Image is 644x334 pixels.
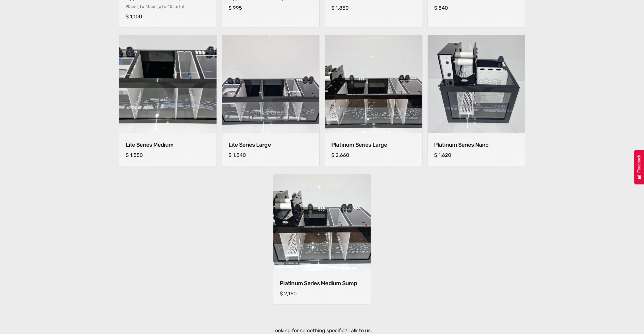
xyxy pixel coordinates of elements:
[145,4,151,9] div: 40
[273,174,371,305] a: Platinum Series Medium SumpPlatinum Series Medium SumpPlatinum Series Medium Sump$ 2,160
[637,155,641,173] span: Feedback
[434,5,519,11] h5: $ 840
[126,13,210,20] h5: $ 1,100
[634,150,644,184] button: Feedback - Show survey
[224,327,420,333] h5: Looking for something specific? Talk to us.
[331,5,416,11] h5: $ 1,850
[273,174,371,271] img: Platinum Series Medium Sump
[322,33,424,135] img: Platinum Series Large
[325,35,422,166] a: Platinum Series LargePlatinum Series LargePlatinum Series Large$ 2,660
[126,142,210,148] h4: Lite Series Medium
[427,35,525,166] a: Platinum Series NanoPlatinum Series NanoPlatinum Series Nano$ 1,620
[167,4,172,9] div: 40
[280,280,364,287] h4: Platinum Series Medium Sump
[228,152,313,158] h5: $ 1,840
[280,291,364,297] h5: $ 2,160
[428,35,525,133] img: Platinum Series Nano
[172,4,184,9] div: cm (h)
[228,5,313,11] h5: $ 995
[130,4,144,9] div: cm (l) x
[126,152,210,158] h5: $ 1,550
[222,35,319,133] img: Lite Series Large
[331,142,416,148] h4: Platinum Series Large
[126,4,130,9] div: 90
[228,142,313,148] h4: Lite Series Large
[222,35,320,166] a: Lite Series LargeLite Series LargeLite Series Large$ 1,840
[119,35,217,166] a: Lite Series MediumLite Series MediumLite Series Medium$ 1,550
[434,142,519,148] h4: Platinum Series Nano
[119,35,217,133] img: Lite Series Medium
[434,152,519,158] h5: $ 1,620
[331,152,416,158] h5: $ 2,660
[151,4,166,9] div: cm (w) x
